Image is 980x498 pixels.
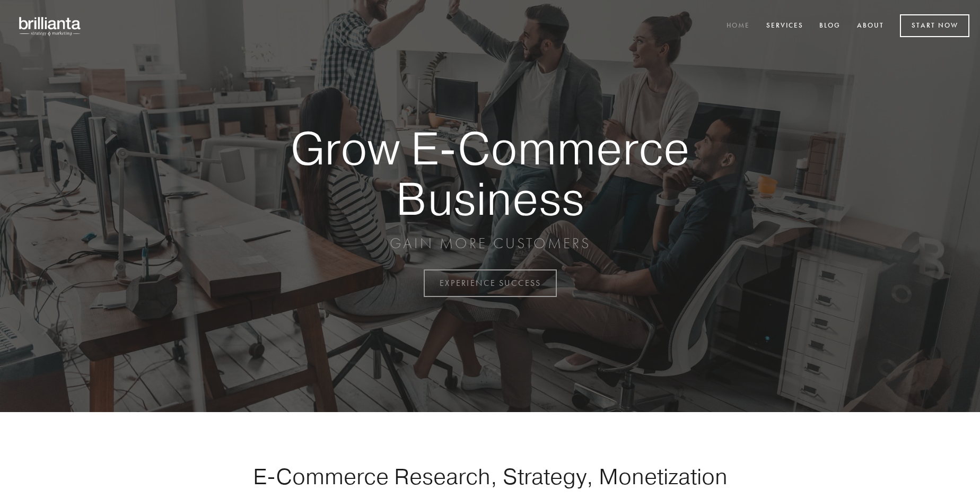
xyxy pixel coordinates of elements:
strong: Grow E-Commerce Business [253,123,727,223]
a: Start Now [900,14,969,37]
a: Home [720,18,757,35]
img: brillianta - research, strategy, marketing [11,11,90,41]
a: About [850,18,891,35]
p: GAIN MORE CUSTOMERS [253,234,727,253]
h1: E-Commerce Research, Strategy, Monetization [220,463,760,490]
a: Blog [812,18,847,35]
a: Services [759,18,810,35]
a: EXPERIENCE SUCCESS [424,269,557,297]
